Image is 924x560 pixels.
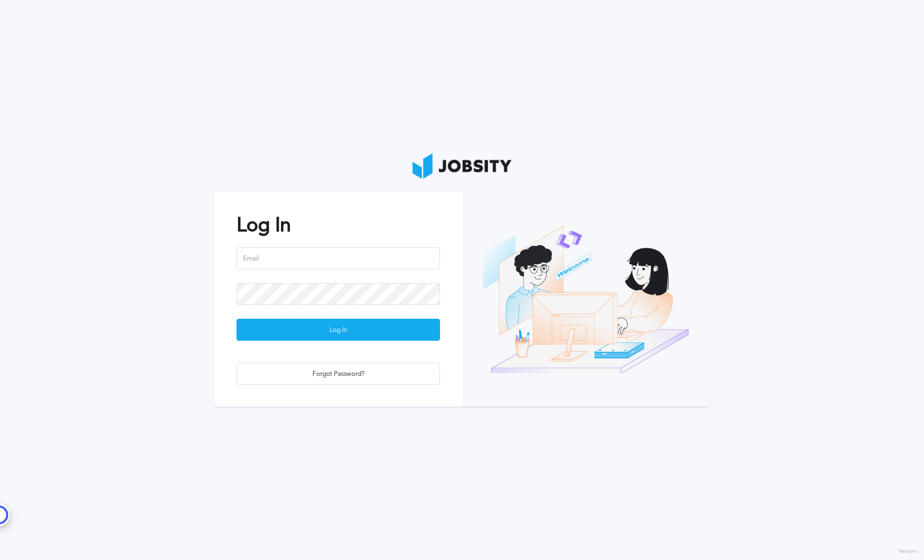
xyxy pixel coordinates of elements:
h2: Log In [237,214,440,236]
div: Forgot Password? [237,363,439,385]
label: Version: [898,548,919,555]
button: Forgot Password? [237,363,440,385]
input: Email [237,247,440,269]
button: Log In [237,319,440,341]
div: Log In [237,319,439,341]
